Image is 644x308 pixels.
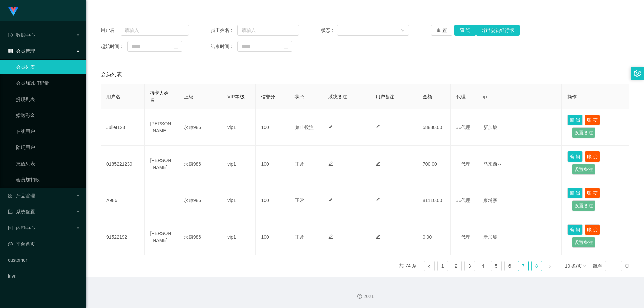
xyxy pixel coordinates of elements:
[438,261,448,271] a: 1
[417,109,451,146] td: 58880.00
[8,269,80,283] a: level
[585,188,600,198] button: 账 变
[417,219,451,255] td: 0.00
[465,261,475,271] a: 3
[357,294,362,299] i: 图标: copyright
[567,94,577,99] span: 操作
[478,109,562,146] td: 新加坡
[376,125,380,129] i: 图标: edit
[491,261,502,271] li: 5
[456,161,470,167] span: 非代理
[101,109,145,146] td: Juliet123
[476,25,520,36] button: 导出会员银行卡
[585,115,600,125] button: 账 变
[8,193,13,198] i: 图标: appstore-o
[478,219,562,255] td: 新加坡
[582,264,586,269] i: 图标: down
[174,44,178,49] i: 图标: calendar
[8,225,35,231] span: 内容中心
[178,109,222,146] td: 永赚986
[567,188,583,198] button: 编 辑
[424,261,435,271] li: 上一页
[328,125,333,129] i: 图标: edit
[16,93,80,106] a: 提现列表
[8,237,80,251] a: 图标: dashboard平台首页
[567,151,583,162] button: 编 辑
[16,173,80,186] a: 会员加扣款
[8,48,35,54] span: 会员管理
[478,261,488,271] a: 4
[491,261,501,271] a: 5
[567,224,583,235] button: 编 辑
[401,28,405,33] i: 图标: down
[295,234,304,240] span: 正常
[478,146,562,182] td: 马来西亚
[456,94,466,99] span: 代理
[565,261,582,271] div: 10 条/页
[227,94,245,99] span: VIP等级
[328,198,333,202] i: 图标: edit
[284,44,288,49] i: 图标: calendar
[295,125,314,130] span: 禁止投注
[211,27,237,34] span: 员工姓名：
[8,49,13,53] i: 图标: table
[91,293,639,300] div: 2021
[417,146,451,182] td: 700.00
[256,182,289,219] td: 100
[145,109,178,146] td: [PERSON_NAME]
[585,224,600,235] button: 账 变
[295,198,304,203] span: 正常
[483,94,487,99] span: ip
[222,182,256,219] td: vip1
[8,193,35,198] span: 产品管理
[8,33,13,37] i: 图标: check-circle-o
[145,219,178,255] td: [PERSON_NAME]
[531,261,542,271] li: 8
[106,94,120,99] span: 用户名
[16,125,80,138] a: 在线用户
[478,261,488,271] li: 4
[504,261,515,271] li: 6
[456,198,470,203] span: 非代理
[121,25,189,36] input: 请输入
[593,261,629,271] div: 跳至 页
[548,264,552,268] i: 图标: right
[211,43,237,50] span: 结束时间：
[532,261,542,271] a: 8
[328,94,347,99] span: 系统备注
[376,198,380,202] i: 图标: edit
[16,76,80,90] a: 会员加减打码量
[456,234,470,240] span: 非代理
[478,182,562,219] td: 柬埔寨
[8,32,35,38] span: 数据中心
[16,109,80,122] a: 赠送彩金
[222,219,256,255] td: vip1
[256,109,289,146] td: 100
[8,226,13,230] i: 图标: profile
[518,261,529,271] li: 7
[572,127,595,138] button: 设置备注
[8,209,35,214] span: 系统配置
[222,146,256,182] td: vip1
[8,209,13,214] i: 图标: form
[222,109,256,146] td: vip1
[237,25,299,36] input: 请输入
[451,261,462,271] li: 2
[572,237,595,248] button: 设置备注
[634,70,641,77] i: 图标: setting
[321,27,337,34] span: 状态：
[572,200,595,211] button: 设置备注
[145,146,178,182] td: [PERSON_NAME]
[376,161,380,166] i: 图标: edit
[16,157,80,170] a: 充值列表
[585,151,600,162] button: 账 变
[101,146,145,182] td: 0185221239
[328,161,333,166] i: 图标: edit
[295,94,304,99] span: 状态
[8,253,80,267] a: customer
[572,164,595,175] button: 设置备注
[256,146,289,182] td: 100
[328,234,333,239] i: 图标: edit
[101,27,121,34] span: 用户名：
[101,182,145,219] td: A986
